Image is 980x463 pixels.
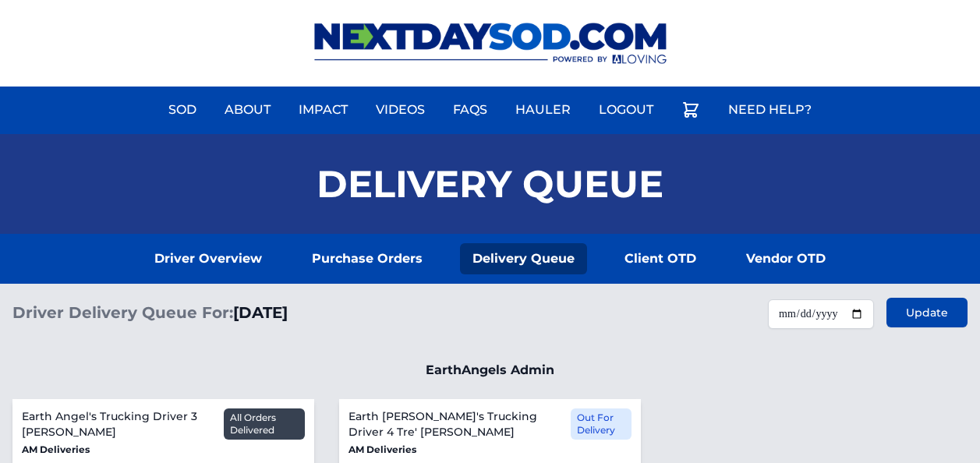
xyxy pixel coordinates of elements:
span: AM Deliveries [22,444,90,455]
a: Need Help? [719,91,821,129]
span: All Orders Delivered [224,408,305,440]
a: Logout [589,91,663,129]
a: Vendor OTD [734,243,838,274]
span: Update [906,305,948,320]
span: Driver Delivery Queue For: [12,303,233,322]
button: Update [886,298,968,327]
span: AM Deliveries [348,444,416,455]
a: Impact [289,91,357,129]
h1: [DATE] [12,302,288,323]
a: Sod [159,91,206,129]
a: Delivery Queue [460,243,587,274]
a: FAQs [444,91,497,129]
a: Client OTD [612,243,709,274]
h1: EarthAngels Admin [12,361,968,380]
a: Hauler [506,91,580,129]
span: Earth [PERSON_NAME]'s Trucking Driver 4 Tre' [PERSON_NAME] [348,408,571,440]
a: Purchase Orders [299,243,435,274]
a: Videos [366,91,434,129]
a: Driver Overview [142,243,274,274]
span: Earth Angel's Trucking Driver 3 [PERSON_NAME] [22,408,224,440]
h1: Delivery Queue [317,165,663,203]
a: About [215,91,280,129]
span: Out For Delivery [571,408,632,440]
